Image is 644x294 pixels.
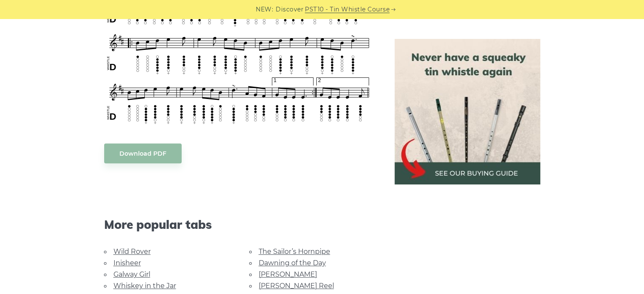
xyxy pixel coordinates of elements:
a: Inisheer [113,259,141,267]
a: Dawning of the Day [259,259,326,267]
a: PST10 - Tin Whistle Course [305,5,390,14]
span: More popular tabs [104,217,374,232]
a: Galway Girl [113,270,150,278]
img: tin whistle buying guide [395,39,540,184]
a: Whiskey in the Jar [113,282,176,290]
a: Wild Rover [113,247,151,256]
a: [PERSON_NAME] Reel [259,282,334,290]
a: Download PDF [104,143,182,163]
span: Discover [276,5,304,14]
a: The Sailor’s Hornpipe [259,247,330,256]
span: NEW: [256,5,273,14]
a: [PERSON_NAME] [259,270,317,278]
